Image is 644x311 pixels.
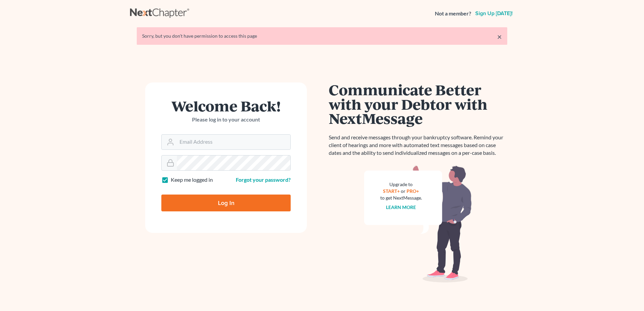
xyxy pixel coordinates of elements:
[435,10,471,18] strong: Not a member?
[177,135,290,149] input: Email Address
[171,176,213,184] label: Keep me logged in
[380,195,422,201] div: to get NextMessage.
[386,204,416,210] a: Learn more
[380,181,422,188] div: Upgrade to
[161,99,291,113] h1: Welcome Back!
[329,82,507,126] h1: Communicate Better with your Debtor with NextMessage
[142,33,502,39] div: Sorry, but you don't have permission to access this page
[383,188,400,194] a: START+
[364,165,472,283] img: nextmessage_bg-59042aed3d76b12b5cd301f8e5b87938c9018125f34e5fa2b7a6b67550977c72.svg
[161,116,291,124] p: Please log in to your account
[474,11,514,16] a: Sign up [DATE]!
[329,134,507,157] p: Send and receive messages through your bankruptcy software. Remind your client of hearings and mo...
[497,33,502,41] a: ×
[236,176,291,183] a: Forgot your password?
[407,188,419,194] a: PRO+
[401,188,406,194] span: or
[161,195,291,211] input: Log In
